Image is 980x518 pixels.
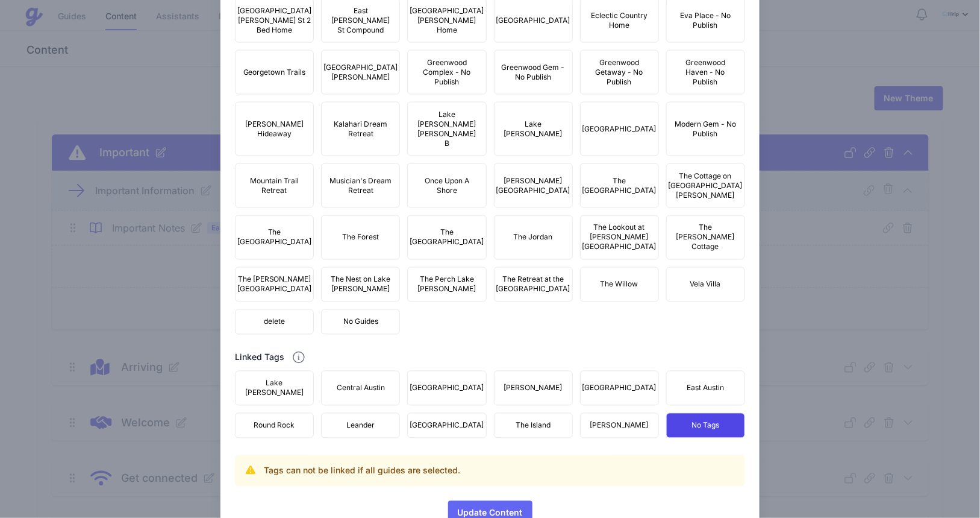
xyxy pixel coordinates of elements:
button: The [PERSON_NAME][GEOGRAPHIC_DATA] [235,267,314,302]
span: Eva Place - No Publish [674,11,737,30]
button: [GEOGRAPHIC_DATA] [580,371,659,406]
h2: Linked Tags [235,349,306,366]
span: Greenwood Haven - No Publish [674,58,737,87]
button: The [GEOGRAPHIC_DATA] [235,215,314,260]
span: delete [264,317,285,327]
span: Georgetown Trails [243,68,306,77]
button: Lake [PERSON_NAME] [235,371,314,406]
span: [PERSON_NAME] [504,384,563,393]
span: Lake [PERSON_NAME] [502,119,565,139]
span: The Retreat at the [GEOGRAPHIC_DATA] [496,275,570,294]
button: The [PERSON_NAME] Cottage [666,215,745,260]
span: No Tags [691,421,719,431]
span: Musician's Dream Retreat [329,176,392,195]
button: Vela Villa [666,267,745,302]
span: Leander [346,421,375,431]
button: Musician's Dream Retreat [321,163,400,208]
button: Kalahari Dream Retreat [321,102,400,156]
span: Central Austin [337,384,385,393]
span: Modern Gem - No Publish [674,119,737,139]
button: Greenwood Gem - No Publish [494,50,573,95]
button: East Austin [666,371,745,406]
span: Round Rock [254,421,295,431]
button: [GEOGRAPHIC_DATA] [407,413,486,438]
span: Lake [PERSON_NAME] [PERSON_NAME] B [415,110,478,148]
button: Lake [PERSON_NAME] [494,102,573,156]
button: The [GEOGRAPHIC_DATA] [580,163,659,208]
span: The Willow [601,280,638,289]
button: The Island [494,413,573,438]
button: The Perch Lake [PERSON_NAME] [407,267,486,302]
button: Modern Gem - No Publish [666,102,745,156]
span: The Perch Lake [PERSON_NAME] [415,275,478,294]
span: [PERSON_NAME] [590,421,649,431]
span: East Austin [687,384,724,393]
button: No Tags [666,413,745,438]
span: [GEOGRAPHIC_DATA] [582,384,657,393]
span: Kalahari Dream Retreat [329,119,392,139]
span: The Jordan [514,233,553,242]
button: The Jordan [494,215,573,260]
button: Leander [321,413,400,438]
span: [GEOGRAPHIC_DATA][PERSON_NAME] [323,63,398,82]
span: The Island [516,421,551,431]
button: [PERSON_NAME] [580,413,659,438]
span: Mountain Trail Retreat [243,176,306,195]
button: No Guides [321,309,400,335]
span: The Nest on Lake [PERSON_NAME] [329,275,392,294]
span: The Forest [342,233,379,242]
button: Round Rock [235,413,314,438]
button: Mountain Trail Retreat [235,163,314,208]
span: Lake [PERSON_NAME] [243,379,306,398]
button: [GEOGRAPHIC_DATA] [580,102,659,156]
button: The Retreat at the [GEOGRAPHIC_DATA] [494,267,573,302]
span: [PERSON_NAME] Hideaway [243,119,306,139]
button: The Cottage on [GEOGRAPHIC_DATA][PERSON_NAME] [666,163,745,208]
span: The Cottage on [GEOGRAPHIC_DATA][PERSON_NAME] [669,171,743,200]
button: Greenwood Getaway - No Publish [580,50,659,95]
span: Once Upon A Shore [415,176,478,195]
button: The Lookout at [PERSON_NAME][GEOGRAPHIC_DATA] [580,215,659,260]
span: The [PERSON_NAME][GEOGRAPHIC_DATA] [237,275,311,294]
button: The Forest [321,215,400,260]
span: Greenwood Complex - No Publish [415,58,478,87]
button: Greenwood Haven - No Publish [666,50,745,95]
button: [GEOGRAPHIC_DATA][PERSON_NAME] [321,50,400,95]
span: [GEOGRAPHIC_DATA][PERSON_NAME] Home [410,6,484,35]
button: Greenwood Complex - No Publish [407,50,486,95]
span: Greenwood Getaway - No Publish [588,58,651,87]
span: The [GEOGRAPHIC_DATA] [582,176,657,195]
span: [PERSON_NAME][GEOGRAPHIC_DATA] [496,176,570,195]
span: Vela Villa [690,280,721,289]
span: [GEOGRAPHIC_DATA] [496,16,570,25]
span: Greenwood Gem - No Publish [502,63,565,82]
span: [GEOGRAPHIC_DATA][PERSON_NAME] St 2 Bed Home [237,6,311,35]
button: The [GEOGRAPHIC_DATA] [407,215,486,260]
button: Lake [PERSON_NAME] [PERSON_NAME] B [407,102,486,156]
button: The Nest on Lake [PERSON_NAME] [321,267,400,302]
span: East [PERSON_NAME] St Compound [329,6,392,35]
h3: Tags can not be linked if all guides are selected. [264,465,460,477]
span: Eclectic Country Home [588,11,651,30]
span: The [PERSON_NAME] Cottage [674,223,737,252]
button: [PERSON_NAME][GEOGRAPHIC_DATA] [494,163,573,208]
span: [GEOGRAPHIC_DATA] [410,384,484,393]
span: The [GEOGRAPHIC_DATA] [237,228,311,247]
button: [GEOGRAPHIC_DATA] [407,371,486,406]
button: The Willow [580,267,659,302]
span: No Guides [343,317,378,327]
span: The [GEOGRAPHIC_DATA] [410,228,484,247]
button: Georgetown Trails [235,50,314,95]
button: [PERSON_NAME] Hideaway [235,102,314,156]
button: delete [235,309,314,335]
span: The Lookout at [PERSON_NAME][GEOGRAPHIC_DATA] [582,223,657,252]
span: [GEOGRAPHIC_DATA] [582,124,657,134]
button: Once Upon A Shore [407,163,486,208]
span: [GEOGRAPHIC_DATA] [410,421,484,431]
button: Central Austin [321,371,400,406]
button: [PERSON_NAME] [494,371,573,406]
